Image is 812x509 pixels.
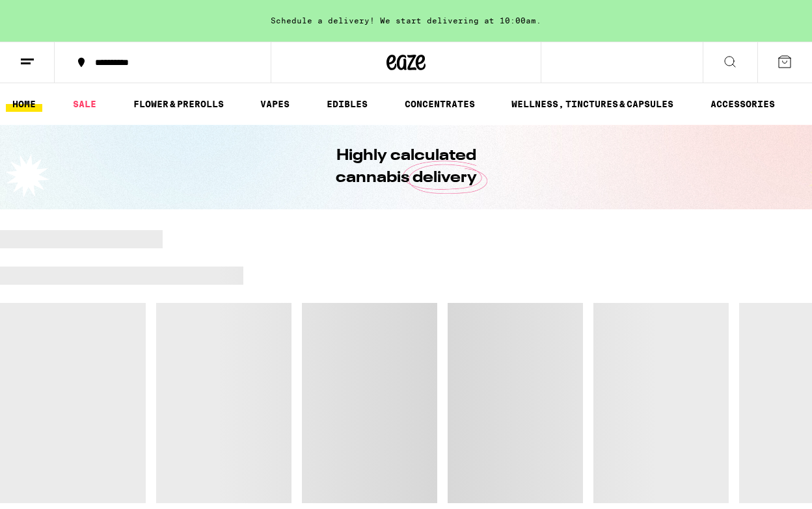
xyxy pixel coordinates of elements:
a: EDIBLES [320,96,374,112]
a: VAPES [254,96,296,112]
a: FLOWER & PREROLLS [127,96,230,112]
a: ACCESSORIES [704,96,781,112]
a: CONCENTRATES [398,96,481,112]
a: HOME [6,96,42,112]
h1: Highly calculated cannabis delivery [299,145,513,189]
a: SALE [66,96,103,112]
a: WELLNESS, TINCTURES & CAPSULES [505,96,680,112]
